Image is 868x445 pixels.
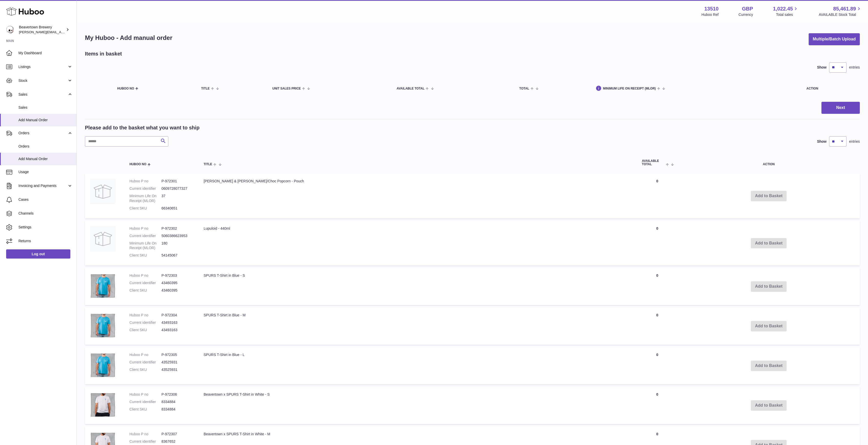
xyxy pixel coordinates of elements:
span: Listings [18,64,67,69]
td: SPURS T-Shirt in Blue - L [199,347,637,384]
td: 0 [637,387,678,424]
button: Next [821,102,860,114]
span: Channels [18,211,73,216]
span: AVAILABLE Total [397,87,424,90]
dt: Client SKU [129,407,161,412]
span: [PERSON_NAME][EMAIL_ADDRESS][PERSON_NAME][DOMAIN_NAME] [19,30,130,34]
img: Beavertown x SPURS T-Shirt in White - S [90,392,116,418]
img: SPURS T-Shirt in Blue - M [90,313,116,338]
dt: Huboo P no [129,432,161,437]
span: Title [204,163,212,166]
a: 85,461.89 AVAILABLE Stock Total [819,5,862,17]
dt: Current identifier [129,399,161,404]
span: Usage [18,170,73,174]
span: Cases [18,197,73,202]
dt: Client SKU [129,367,161,372]
strong: 13510 [704,5,719,12]
span: Invoicing and Payments [18,183,67,188]
span: Settings [18,225,73,230]
span: Orders [18,144,73,149]
dd: 180 [161,241,193,251]
td: 0 [637,268,678,305]
dd: 8334884 [161,407,193,412]
dt: Huboo P no [129,273,161,278]
dt: Huboo P no [129,179,161,184]
span: AVAILABLE Stock Total [819,12,862,17]
div: Huboo Ref [701,12,719,17]
img: SPURS T-Shirt in Blue - S [90,273,116,299]
dd: 5060386623953 [161,233,193,238]
dd: 43525931 [161,360,193,365]
div: Currency [739,12,753,17]
span: 85,461.89 [833,5,856,12]
dd: 43460395 [161,288,193,293]
dt: Current identifier [129,360,161,365]
td: SPURS T-Shirt in Blue - S [199,268,637,305]
dt: Huboo P no [129,226,161,231]
dd: P-972306 [161,392,193,397]
dt: Minimum Life On Receipt (MLOR) [129,194,161,203]
span: Unit Sales Price [272,87,301,90]
dd: P-972302 [161,226,193,231]
dd: 8334884 [161,399,193,404]
dd: 0609728077327 [161,186,193,191]
h2: Items in basket [85,50,122,57]
td: 0 [637,347,678,384]
dd: P-972304 [161,313,193,318]
dd: 43460395 [161,281,193,285]
td: SPURS T-Shirt in Blue - M [199,308,637,345]
label: Show [817,139,827,144]
span: Minimum Life On Receipt (MLOR) [603,87,656,90]
td: [PERSON_NAME] & [PERSON_NAME]/Choc Popcorn - Pouch [199,174,637,218]
dd: 37 [161,194,193,203]
td: 0 [637,221,678,265]
span: entries [849,65,860,70]
img: Matthew.McCormack@beavertownbrewery.co.uk [6,26,14,34]
dt: Current identifier [129,320,161,325]
span: Huboo no [117,87,134,90]
td: 0 [637,174,678,218]
h1: My Huboo - Add manual order [85,34,172,42]
button: Multiple/Batch Upload [809,33,860,45]
span: Add Manual Order [18,157,73,161]
span: Stock [18,78,67,83]
dd: 66340651 [161,206,193,211]
span: entries [849,139,860,144]
span: Total [519,87,529,90]
img: SPURS T-Shirt in Blue - L [90,352,116,378]
dt: Huboo P no [129,352,161,357]
dt: Current identifier [129,281,161,285]
dt: Current identifier [129,186,161,191]
dd: P-972301 [161,179,193,184]
img: Lupuloid - 440ml [90,226,116,252]
span: Sales [18,92,67,97]
img: Joe & Sephs Caramel/Choc Popcorn - Pouch [90,179,116,204]
dt: Current identifier [129,439,161,444]
span: Add Manual Order [18,118,73,123]
dt: Huboo P no [129,313,161,318]
span: Huboo no [129,163,146,166]
dd: P-972303 [161,273,193,278]
a: Log out [6,249,70,259]
h2: Please add to the basket what you want to ship [85,124,200,131]
span: 1,022.45 [773,5,793,12]
dd: 43525931 [161,367,193,372]
span: Total sales [776,12,799,17]
dt: Current identifier [129,233,161,238]
td: 0 [637,308,678,345]
div: Beavertown Brewery [19,25,65,35]
span: Returns [18,239,73,243]
dd: P-972305 [161,352,193,357]
td: Beavertown x SPURS T-Shirt in White - S [199,387,637,424]
dt: Minimum Life On Receipt (MLOR) [129,241,161,251]
dd: 54145067 [161,253,193,258]
dt: Huboo P no [129,392,161,397]
span: AVAILABLE Total [642,159,665,166]
td: Lupuloid - 440ml [199,221,637,265]
span: My Dashboard [18,51,73,55]
dt: Client SKU [129,328,161,332]
dd: 43493163 [161,328,193,332]
strong: GBP [742,5,753,12]
dd: P-972307 [161,432,193,437]
span: Sales [18,105,73,110]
